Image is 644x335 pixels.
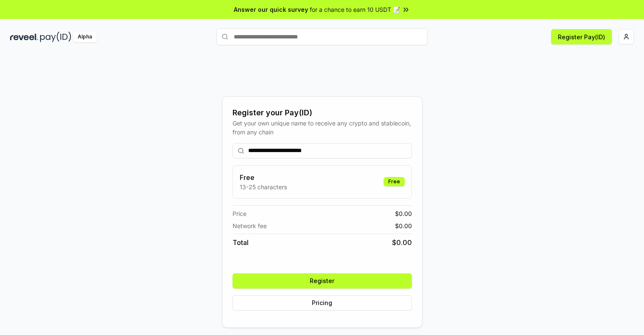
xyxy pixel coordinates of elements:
[384,177,405,186] div: Free
[240,172,287,182] h3: Free
[233,119,412,136] div: Get your own unique name to receive any crypto and stablecoin, from any chain
[234,5,308,14] span: Answer our quick survey
[233,237,249,248] span: Total
[233,295,412,310] button: Pricing
[233,273,412,289] button: Register
[395,209,412,218] span: $ 0.00
[233,107,412,119] div: Register your Pay(ID)
[551,29,612,44] button: Register Pay(ID)
[240,182,287,191] p: 13-25 characters
[40,32,71,42] img: pay_id
[392,237,412,248] span: $ 0.00
[10,32,38,42] img: reveel_dark
[310,5,400,14] span: for a chance to earn 10 USDT 📝
[73,32,97,42] div: Alpha
[233,209,246,218] span: Price
[233,221,267,230] span: Network fee
[395,221,412,230] span: $ 0.00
